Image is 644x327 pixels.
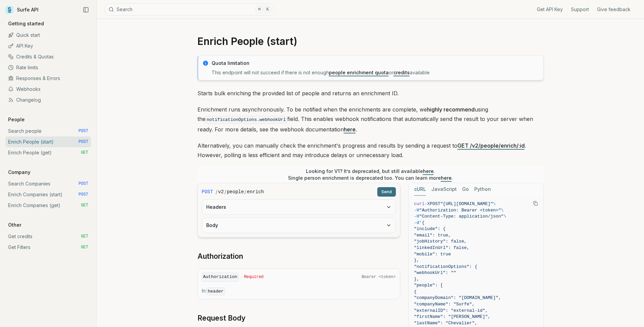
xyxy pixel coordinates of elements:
a: Responses & Errors [5,73,91,84]
p: Enrichment runs asynchronously. To be notified when the enrichments are complete, we using the fi... [197,105,544,134]
a: Search Companies POST [5,178,91,189]
a: GET /v2/people/enrich/:id [457,142,525,149]
span: Bearer <token> [362,274,396,280]
a: here [344,126,356,133]
p: Looking for V1? It’s deprecated, but still available . Single person enrichment is deprecated too... [288,168,453,181]
p: Getting started [5,20,47,27]
p: Quota limitation [212,60,539,67]
span: POST [78,181,88,186]
button: cURL [414,183,426,196]
a: Request Body [197,313,245,323]
a: Enrich Companies (get) GET [5,200,91,211]
span: "Authorization: Bearer <token>" [419,208,501,213]
button: Headers [202,200,396,215]
span: GET [81,234,88,239]
kbd: ⌘ [256,6,263,13]
span: "include": { [414,226,446,231]
span: \ [504,214,506,219]
span: POST [78,192,88,197]
button: Python [474,183,491,196]
a: Support [571,6,589,13]
code: header [207,287,225,295]
a: Credits & Quotas [5,51,91,62]
span: "Content-Type: application/json" [419,214,504,219]
p: This endpoint will not succeed if there is not enough or available [212,69,539,76]
p: Starts bulk enriching the provided list of people and returns an enrichment ID. [197,89,544,98]
strong: highly recommend [427,106,475,113]
a: Enrich Companies (start) POST [5,189,91,200]
code: enrich [247,188,264,195]
span: GET [81,150,88,155]
a: Authorization [197,252,243,261]
a: Give feedback [597,6,630,13]
span: GET [81,245,88,250]
a: Changelog [5,95,91,105]
span: curl [414,201,425,206]
button: Body [202,218,396,233]
span: POST [78,128,88,134]
button: Send [377,187,396,197]
span: "[URL][DOMAIN_NAME]" [440,201,493,206]
a: Rate limits [5,62,91,73]
span: }, [414,258,420,263]
button: JavaScript [431,183,457,196]
code: people [227,188,244,195]
span: "firstName": "[PERSON_NAME]", [414,314,491,319]
span: -d [414,220,420,225]
span: -X [425,201,430,206]
a: here [423,168,434,174]
a: Get API Key [537,6,563,13]
span: -H [414,214,420,219]
span: "externalID": "external-id", [414,308,488,313]
span: / [224,188,226,195]
p: Company [5,169,33,176]
code: Authorization [202,273,239,282]
span: POST [430,201,440,206]
p: Other [5,222,24,228]
span: "mobile": true [414,252,451,257]
span: "companyDomain": "[DOMAIN_NAME]", [414,295,501,300]
a: credits [393,70,410,75]
span: { [414,289,417,294]
span: POST [78,139,88,145]
h1: Enrich People (start) [197,35,544,47]
p: People [5,116,27,123]
code: v2 [218,188,224,195]
span: \ [493,201,496,206]
a: Surfe API [5,5,39,15]
span: "linkedInUrl": false, [414,245,470,250]
a: Get credits GET [5,231,91,242]
span: "webhookUrl": "" [414,270,456,275]
a: Enrich People (get) GET [5,147,91,158]
button: Search⌘K [105,3,274,16]
a: Quick start [5,30,91,41]
span: "people": [ [414,283,443,288]
a: Search people POST [5,126,91,136]
a: here [441,175,452,181]
span: "notificationOptions": { [414,264,477,269]
button: Collapse Sidebar [81,5,91,15]
button: Go [462,183,469,196]
span: '{ [419,220,425,225]
span: "lastName": "Chevalier", [414,321,477,326]
span: "companyName": "Surfe", [414,302,475,307]
a: Webhooks [5,84,91,95]
p: In: [202,287,396,295]
span: -H [414,208,420,213]
span: \ [501,208,504,213]
span: GET [81,203,88,208]
a: people enrichment quota [329,70,389,75]
span: "jobHistory": false, [414,239,467,244]
a: Enrich People (start) POST [5,136,91,147]
span: / [244,188,246,195]
span: POST [202,188,213,195]
a: API Key [5,41,91,51]
kbd: K [264,6,271,13]
a: Get Filters GET [5,242,91,253]
code: notificationOptions.webhookUrl [206,116,287,124]
span: Required [244,274,264,280]
span: "email": true, [414,233,451,238]
span: / [216,188,217,195]
p: Alternatively, you can manually check the enrichment's progress and results by sending a request ... [197,141,544,160]
span: }, [414,277,420,282]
